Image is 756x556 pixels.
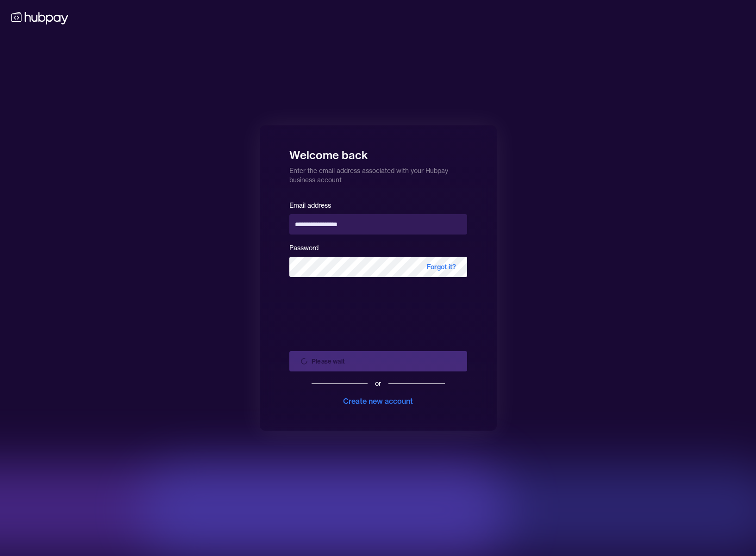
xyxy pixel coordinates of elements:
[289,162,467,185] p: Enter the email address associated with your Hubpay business account
[289,244,319,252] label: Password
[375,379,381,388] div: or
[343,395,413,407] div: Create new account
[289,142,467,162] h1: Welcome back
[416,257,467,277] span: Forgot it?
[289,201,331,210] label: Email address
